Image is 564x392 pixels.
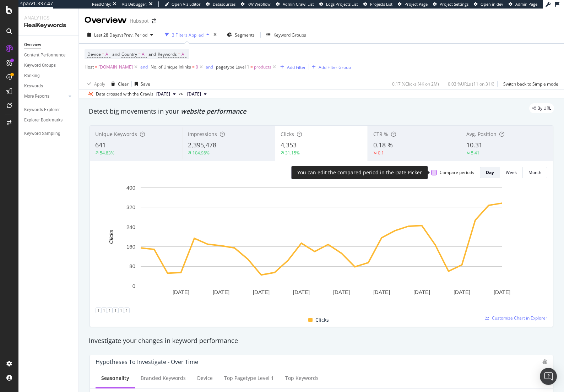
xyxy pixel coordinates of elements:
[105,49,110,59] span: All
[24,21,73,29] div: RealKeywords
[373,131,388,137] span: CTR %
[542,359,547,364] div: bug
[528,169,541,175] div: Month
[283,1,314,7] span: Admin Crawl List
[287,64,306,70] div: Add Filter
[250,64,253,70] span: =
[326,1,358,7] span: Logs Projects List
[158,51,177,57] span: Keywords
[96,307,101,313] div: 1
[89,336,554,345] div: Investigate your changes in keyword performance
[196,62,198,72] span: 0
[405,1,428,7] span: Project Page
[373,289,390,295] text: [DATE]
[162,29,212,40] button: 3 Filters Applied
[333,289,350,295] text: [DATE]
[126,204,135,210] text: 320
[197,375,213,382] div: Device
[140,64,148,70] div: and
[206,64,213,70] div: and
[192,150,210,156] div: 104.98%
[24,116,63,124] div: Explorer Bookmarks
[172,1,201,7] span: Open Viz Editor
[471,150,479,156] div: 5.41
[118,81,129,87] div: Clear
[188,141,216,149] span: 2,395,478
[132,283,135,289] text: 0
[138,51,141,57] span: =
[363,1,392,7] a: Projects List
[153,90,179,98] button: [DATE]
[95,141,106,149] span: 641
[492,315,547,321] span: Customize Chart in Explorer
[98,62,133,72] span: [DOMAIN_NAME]
[24,41,41,49] div: Overview
[224,375,274,382] div: Top pagetype Level 1
[24,116,74,124] a: Explorer Bookmarks
[24,14,73,21] div: Analytics
[529,103,554,113] div: legacy label
[101,375,129,382] div: Seasonality
[433,1,468,7] a: Project Settings
[281,141,297,149] span: 4,353
[253,289,270,295] text: [DATE]
[108,229,114,244] text: Clicks
[24,106,60,114] div: Keywords Explorer
[500,78,558,89] button: Switch back to Simple mode
[24,41,74,49] a: Overview
[95,131,137,137] span: Unique Keywords
[24,82,74,90] a: Keywords
[102,51,104,57] span: =
[96,358,198,365] div: Hypotheses to Investigate - Over Time
[178,51,180,57] span: =
[24,130,74,137] a: Keyword Sampling
[141,81,150,87] div: Save
[515,1,537,7] span: Admin Page
[184,90,210,98] button: [DATE]
[156,91,170,97] span: 2025 Sep. 16th
[172,32,204,38] div: 3 Filters Applied
[319,64,351,70] div: Add Filter Group
[126,224,135,230] text: 240
[206,64,213,70] button: and
[87,51,101,57] span: Device
[187,91,201,97] span: 2025 Aug. 19th
[188,131,217,137] span: Impressions
[119,32,147,38] span: vs Prev. Period
[94,32,119,38] span: Last 28 Days
[118,307,124,313] div: 1
[315,316,329,324] span: Clicks
[24,93,49,100] div: More Reports
[126,244,135,250] text: 160
[466,141,482,149] span: 10.31
[206,1,235,7] a: Datasources
[213,289,229,295] text: [DATE]
[392,81,439,87] div: 0.17 % Clicks ( 4K on 2M )
[24,51,74,59] a: Content Performance
[213,1,235,7] span: Datasources
[297,169,422,176] div: You can edit the compared period in the Date Picker
[448,81,494,87] div: 0.03 % URLs ( 11 on 31K )
[254,62,271,72] span: products
[454,289,470,295] text: [DATE]
[148,51,156,57] span: and
[24,130,60,137] div: Keyword Sampling
[480,167,500,178] button: Day
[319,1,358,7] a: Logs Projects List
[24,93,66,100] a: More Reports
[24,62,74,69] a: Keyword Groups
[113,307,118,313] div: 1
[506,169,517,175] div: Week
[285,375,319,382] div: Top Keywords
[485,315,547,321] a: Customize Chart in Explorer
[466,131,497,137] span: Avg. Position
[481,1,503,7] span: Open in dev
[101,307,107,313] div: 1
[273,32,306,38] div: Keyword Groups
[486,169,494,175] div: Day
[212,31,218,38] div: times
[24,62,56,69] div: Keyword Groups
[235,32,255,38] span: Segments
[474,1,503,7] a: Open in dev
[140,64,148,70] button: and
